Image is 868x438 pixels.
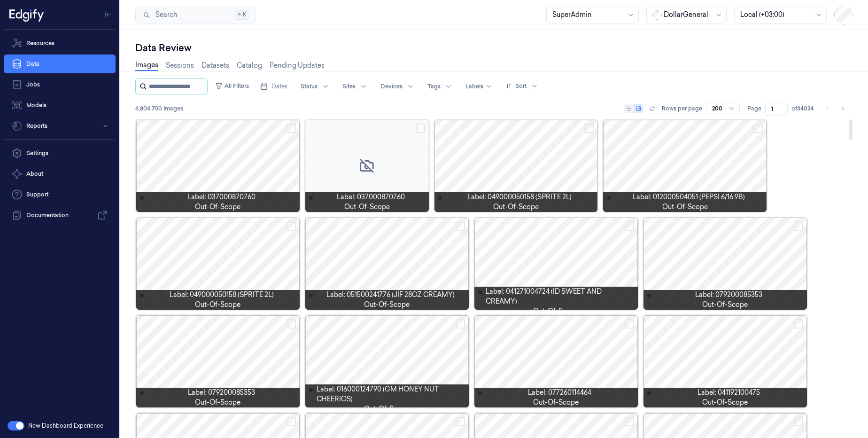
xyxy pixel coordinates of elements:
[135,104,183,113] span: 6,804,700 Images
[195,202,240,212] span: out-of-scope
[4,75,116,94] a: Jobs
[4,96,116,115] a: Models
[201,61,229,70] a: Datasets
[4,117,116,135] button: Reports
[486,287,634,306] span: Label: 041271004724 (ID SWEET AND CREAMY)
[662,104,702,113] p: Rows per page
[166,61,194,70] a: Sessions
[794,319,803,328] button: Select row
[794,417,803,426] button: Select row
[821,102,849,115] nav: pagination
[533,398,579,407] span: out-of-scope
[697,388,760,398] span: Label: 041192100475
[317,384,465,404] span: Label: 016000124790 (GM HONEY NUT CHEERIOS)
[337,192,405,202] span: Label: 037000870760
[4,144,116,163] a: Settings
[794,221,803,231] button: Select row
[456,417,465,426] button: Select row
[625,319,634,328] button: Select row
[4,55,116,73] a: Data
[287,319,296,328] button: Select row
[747,104,761,113] span: Page
[753,124,763,133] button: Select row
[4,164,116,183] button: About
[584,124,594,133] button: Select row
[633,192,745,202] span: Label: 012000504051 (PEPSI 6/16.9B)
[256,79,291,94] button: Dates
[364,300,410,310] span: out-of-scope
[271,82,287,91] span: Dates
[287,124,296,133] button: Select row
[456,221,465,231] button: Select row
[662,202,708,212] span: out-of-scope
[467,192,572,202] span: Label: 049000050158 (SPRITE 2L)
[702,300,748,310] span: out-of-scope
[416,124,425,133] button: Select row
[270,61,325,70] a: Pending Updates
[791,104,814,113] span: of 34024
[101,7,116,22] button: Toggle Navigation
[188,388,255,398] span: Label: 079200085353
[287,221,296,231] button: Select row
[152,10,177,20] span: Search
[187,192,256,202] span: Label: 037000870760
[695,290,762,300] span: Label: 079200085353
[287,417,296,426] button: Select row
[625,221,634,231] button: Select row
[4,206,116,225] a: Documentation
[135,7,256,23] button: Search⌘K
[135,60,158,71] a: Images
[625,417,634,426] button: Select row
[4,34,116,53] a: Resources
[135,41,853,55] div: Data Review
[170,290,274,300] span: Label: 049000050158 (SPRITE 2L)
[456,319,465,328] button: Select row
[528,388,591,398] span: Label: 077260114464
[493,202,539,212] span: out-of-scope
[237,61,262,70] a: Catalog
[211,78,253,94] button: All Filters
[4,185,116,204] a: Support
[326,290,455,300] span: Label: 051500241776 (JIF 28OZ CREAMY)
[195,398,240,407] span: out-of-scope
[702,398,748,407] span: out-of-scope
[533,306,579,316] span: out-of-scope
[364,404,410,414] span: out-of-scope
[195,300,240,310] span: out-of-scope
[836,102,849,115] button: Go to next page
[344,202,390,212] span: out-of-scope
